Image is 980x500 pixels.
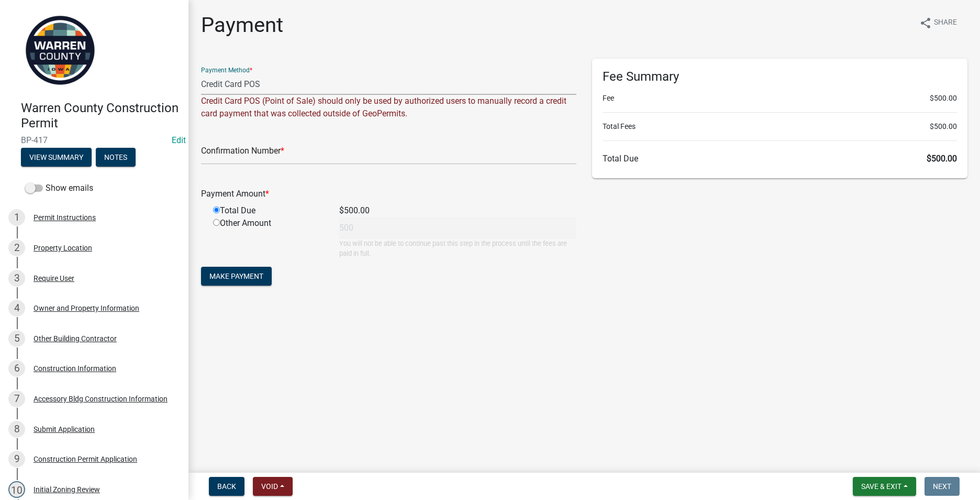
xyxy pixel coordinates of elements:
[34,426,95,433] div: Submit Application
[8,390,25,407] div: 7
[217,482,236,491] span: Back
[603,93,957,104] li: Fee
[21,148,92,167] button: View Summary
[853,477,916,496] button: Save & Exit
[96,148,136,167] button: Notes
[34,486,100,493] div: Initial Zoning Review
[8,209,25,226] div: 1
[34,365,116,372] div: Construction Information
[925,477,960,496] button: Next
[209,272,263,280] span: Make Payment
[861,482,901,491] span: Save & Exit
[603,121,957,132] li: Total Fees
[34,244,92,252] div: Property Location
[927,154,957,164] span: $500.00
[8,451,25,468] div: 9
[34,455,137,463] div: Construction Permit Application
[934,17,957,29] span: Share
[933,482,951,491] span: Next
[8,330,25,347] div: 5
[8,421,25,438] div: 8
[205,217,331,258] div: Other Amount
[8,270,25,287] div: 3
[331,204,584,217] div: $500.00
[930,121,957,132] span: $500.00
[193,188,584,200] div: Payment Amount
[919,17,932,29] i: share
[21,101,180,131] h4: Warren County Construction Permit
[201,95,576,120] div: Credit Card POS (Point of Sale) should only be used by authorized users to manually record a cred...
[209,477,244,496] button: Back
[201,267,272,286] button: Make Payment
[34,335,117,342] div: Other Building Contractor
[8,240,25,256] div: 2
[96,154,136,162] wm-modal-confirm: Notes
[34,395,168,403] div: Accessory Bldg Construction Information
[911,13,965,33] button: shareShare
[603,154,957,164] h6: Total Due
[261,482,278,491] span: Void
[8,481,25,498] div: 10
[172,135,186,145] a: Edit
[34,214,96,221] div: Permit Instructions
[930,93,957,104] span: $500.00
[25,182,93,194] label: Show emails
[172,135,186,145] wm-modal-confirm: Edit Application Number
[21,154,92,162] wm-modal-confirm: Summary
[34,275,74,282] div: Require User
[21,135,168,145] span: BP-417
[205,204,331,217] div: Total Due
[34,305,139,312] div: Owner and Property Information
[8,360,25,377] div: 6
[21,11,99,90] img: Warren County, Iowa
[8,300,25,317] div: 4
[253,477,293,496] button: Void
[603,69,957,84] h6: Fee Summary
[201,13,283,38] h1: Payment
